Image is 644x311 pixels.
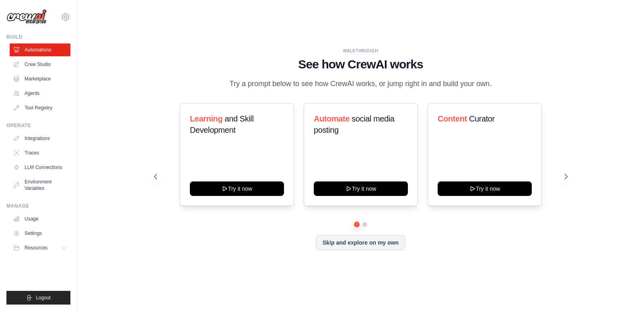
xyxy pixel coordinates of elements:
button: Skip and explore on my own [316,235,405,250]
a: Integrations [10,132,70,145]
a: Settings [10,227,70,240]
a: Tool Registry [10,101,70,114]
div: Operate [6,122,70,129]
span: Resources [25,245,47,251]
span: social media posting [314,114,395,134]
span: and Skill Development [190,114,253,134]
a: Crew Studio [10,58,70,71]
button: Resources [10,241,70,254]
p: Try a prompt below to see how CrewAI works, or jump right in and build your own. [226,78,496,90]
a: Traces [10,146,70,159]
a: Environment Variables [10,175,70,195]
button: Try it now [314,181,408,196]
div: WALKTHROUGH [154,48,568,54]
span: Learning [190,114,222,123]
img: Logo [6,9,47,25]
div: Manage [6,203,70,209]
button: Try it now [438,181,532,196]
a: Automations [10,43,70,56]
a: LLM Connections [10,161,70,174]
a: Usage [10,212,70,225]
a: Agents [10,87,70,100]
button: Try it now [190,181,284,196]
button: Logout [6,291,70,305]
a: Marketplace [10,72,70,85]
h1: See how CrewAI works [154,57,568,72]
span: Automate [314,114,350,123]
div: Build [6,34,70,40]
span: Content [438,114,467,123]
span: Logout [36,295,51,301]
span: Curator [469,114,494,123]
